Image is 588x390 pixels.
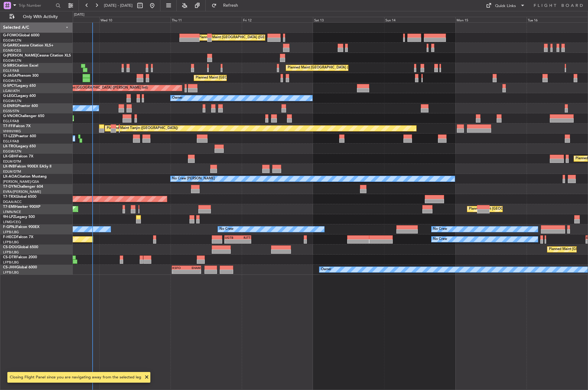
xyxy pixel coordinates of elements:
a: G-LEGCLegacy 600 [3,94,36,98]
a: G-JAGAPhenom 300 [3,74,39,78]
span: T7-TRX [3,195,16,199]
a: T7-FFIFalcon 7X [3,124,31,128]
div: Closing Flight Panel since you are navigating away from the selected leg [10,374,141,381]
span: G-JAGA [3,74,17,78]
div: No Crew [433,225,447,234]
div: - [186,270,200,274]
a: LFPB/LBG [3,240,19,245]
span: LX-TRO [3,145,16,148]
div: EHAM [186,266,200,270]
a: G-SIRSCitation Excel [3,64,38,68]
span: Only With Activity [16,15,64,19]
div: Planned Maint [GEOGRAPHIC_DATA] ([GEOGRAPHIC_DATA]) [288,63,384,72]
div: Sun 14 [384,17,455,22]
span: T7-FFI [3,124,14,128]
a: EVRA/[PERSON_NAME] [3,189,41,194]
a: EGGW/LTN [3,58,21,63]
a: EDLW/DTM [3,159,21,164]
a: 9H-LPZLegacy 500 [3,215,35,219]
button: Quick Links [483,1,528,10]
a: G-ENRGPraetor 600 [3,104,38,108]
a: G-GARECessna Citation XLS+ [3,44,53,47]
div: - [225,240,238,243]
a: EGGW/LTN [3,79,21,83]
a: LFMD/CEQ [3,220,21,224]
span: T7-EMI [3,205,15,209]
a: EGGW/LTN [3,99,21,103]
div: No Crew [433,235,447,244]
div: UGTB [225,236,238,239]
button: Refresh [209,1,245,10]
div: Owner [321,265,331,274]
a: LFPB/LBG [3,270,19,275]
a: T7-DYNChallenger 604 [3,185,43,189]
a: F-HECDFalcon 7X [3,235,33,239]
span: G-VNOR [3,114,18,118]
a: EGSS/STN [3,109,19,113]
a: LX-TROLegacy 650 [3,145,36,148]
div: - [238,240,251,243]
div: Owner [172,94,182,103]
a: G-FOMOGlobal 6000 [3,34,39,37]
span: LX-AOA [3,175,17,178]
span: T7-LZZI [3,134,16,138]
div: Sat 13 [313,17,384,22]
div: RJTT [238,236,251,239]
a: LFMN/NCE [3,210,21,214]
a: EGGW/LTN [3,38,21,43]
a: G-SPCYLegacy 650 [3,84,36,88]
input: Trip Number [19,1,54,10]
span: 9H-LPZ [3,215,15,219]
div: Mon 15 [455,17,527,22]
a: T7-TRXGlobal 6500 [3,195,36,199]
a: EGLF/FAB [3,68,19,73]
div: Quick Links [495,3,516,9]
a: LFPB/LBG [3,230,19,234]
a: EGLF/FAB [3,139,19,144]
a: LX-AOACitation Mustang [3,175,47,178]
a: F-GPNJFalcon 900EX [3,225,39,229]
a: LGAV/ATH [3,89,20,93]
a: VHHH/HKG [3,129,21,134]
a: CS-JHHGlobal 6000 [3,266,37,269]
div: Planned Maint [GEOGRAPHIC_DATA] ([GEOGRAPHIC_DATA]) [196,73,292,83]
a: G-[PERSON_NAME]Cessna Citation XLS [3,54,71,57]
span: CS-DTR [3,256,16,259]
a: EGLF/FAB [3,119,19,123]
div: Thu 11 [171,17,242,22]
div: Wed 10 [99,17,171,22]
a: LFPB/LBG [3,250,19,255]
span: LX-INB [3,165,15,168]
span: CS-JHH [3,266,16,269]
span: G-GARE [3,44,17,47]
div: Planned Maint Tianjin ([GEOGRAPHIC_DATA]) [107,124,178,133]
a: G-VNORChallenger 650 [3,114,44,118]
span: T7-DYN [3,185,17,189]
div: Planned Maint [GEOGRAPHIC_DATA] [469,204,527,214]
span: F-HECD [3,235,17,239]
a: LFPB/LBG [3,260,19,265]
div: - [172,270,186,274]
span: G-ENRG [3,104,17,108]
span: G-LEGC [3,94,16,98]
a: EGGW/LTN [3,149,21,154]
a: [PERSON_NAME]/QSA [3,179,39,184]
span: F-GPNJ [3,225,16,229]
div: Fri 12 [242,17,313,22]
a: CS-DTRFalcon 2000 [3,256,37,259]
span: G-FOMO [3,34,19,37]
div: KSFO [172,266,186,270]
span: G-SIRS [3,64,15,68]
div: [DATE] [74,12,84,17]
div: Planned Maint [GEOGRAPHIC_DATA] ([GEOGRAPHIC_DATA]) [199,33,295,42]
a: DGAA/ACC [3,200,22,204]
span: [DATE] - [DATE] [104,3,133,8]
div: Unplanned Maint [GEOGRAPHIC_DATA] ([PERSON_NAME] Intl) [49,83,148,93]
span: CS-DOU [3,245,17,249]
a: LX-INBFalcon 900EX EASy II [3,165,51,168]
a: T7-EMIHawker 900XP [3,205,40,209]
div: No Crew [219,225,233,234]
a: LX-GBHFalcon 7X [3,155,33,158]
a: EDLW/DTM [3,169,21,174]
a: T7-LZZIPraetor 600 [3,134,36,138]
